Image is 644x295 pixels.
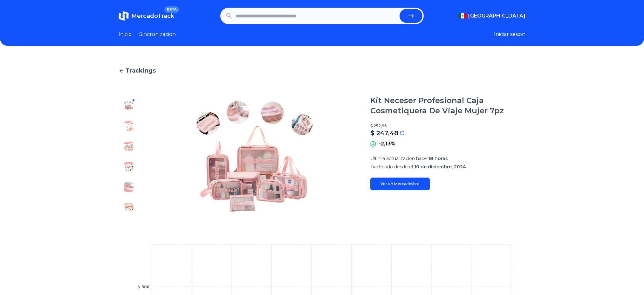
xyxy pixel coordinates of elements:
img: Kit Neceser Profesional Caja Cosmetiquera De Viaje Mujer 7pz [124,162,134,172]
span: BETA [164,6,179,13]
span: Trackings [126,66,156,75]
a: Ver en Mercadolibre [370,178,430,190]
button: [GEOGRAPHIC_DATA] [458,12,525,20]
span: Ultima actualizacion hace [370,156,427,161]
span: MercadoTrack [131,12,174,19]
img: Kit Neceser Profesional Caja Cosmetiquera De Viaje Mujer 7pz [152,95,358,218]
span: 10 de diciembre, 2024 [414,164,466,170]
span: Trackeado desde el [370,164,413,170]
a: MercadoTrackBETA [119,11,174,21]
img: Kit Neceser Profesional Caja Cosmetiquera De Viaje Mujer 7pz [124,202,134,213]
button: Iniciar sesion [494,31,525,38]
img: Kit Neceser Profesional Caja Cosmetiquera De Viaje Mujer 7pz [124,182,134,192]
tspan: $ 300 [137,285,149,289]
p: -2,13% [379,140,395,148]
img: Mexico [458,13,467,18]
p: $ 252,86 [370,123,525,129]
img: Kit Neceser Profesional Caja Cosmetiquera De Viaje Mujer 7pz [124,121,134,131]
a: Sincronizacion [139,31,176,38]
img: MercadoTrack [119,11,129,21]
span: 18 horas [428,156,448,161]
img: Kit Neceser Profesional Caja Cosmetiquera De Viaje Mujer 7pz [124,101,134,111]
img: Kit Neceser Profesional Caja Cosmetiquera De Viaje Mujer 7pz [124,141,134,151]
a: Trackings [119,66,525,75]
h1: Kit Neceser Profesional Caja Cosmetiquera De Viaje Mujer 7pz [370,95,525,116]
span: [GEOGRAPHIC_DATA] [468,12,525,20]
a: Inicio [119,31,132,38]
p: $ 247,48 [370,129,398,137]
